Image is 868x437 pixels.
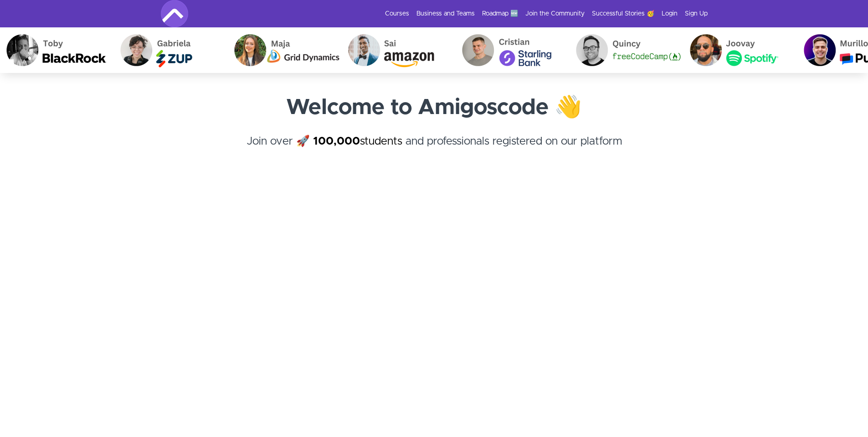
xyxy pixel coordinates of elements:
[592,9,654,18] a: Successful Stories 🥳
[416,9,475,18] a: Business and Teams
[662,9,678,18] a: Login
[313,136,402,147] a: 100,000students
[313,136,360,147] strong: 100,000
[672,27,786,73] img: Joovay
[685,9,708,18] a: Sign Up
[330,27,444,73] img: Sai
[161,133,708,166] h4: Join over 🚀 and professionals registered on our platform
[103,27,216,73] img: Gabriela
[482,9,518,18] a: Roadmap 🆕
[444,27,558,73] img: Cristian
[385,9,409,18] a: Courses
[558,27,672,73] img: Quincy
[216,27,330,73] img: Maja
[286,97,582,119] strong: Welcome to Amigoscode 👋
[525,9,585,18] a: Join the Community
